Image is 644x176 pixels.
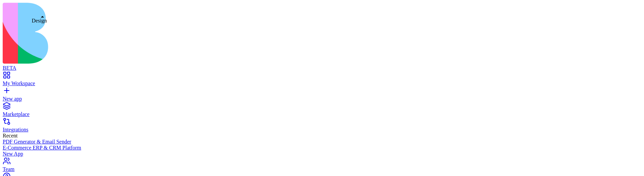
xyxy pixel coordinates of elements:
a: My Workspace [3,74,641,86]
div: Team [3,166,641,172]
a: E-Commerce ERP & CRM Platform [3,145,641,151]
div: My Workspace [3,80,641,86]
a: Integrations [3,121,641,133]
a: New app [3,90,641,102]
span: Recent [3,133,17,138]
div: New app [3,96,641,102]
div: Design [32,18,47,24]
a: Team [3,160,641,172]
a: BETA [3,59,641,71]
a: Marketplace [3,105,641,117]
img: logo [3,3,272,64]
a: PDF Generator & Email Sender [3,139,641,145]
div: Integrations [3,127,641,133]
div: BETA [3,65,641,71]
a: New App [3,151,641,157]
div: Marketplace [3,111,641,117]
